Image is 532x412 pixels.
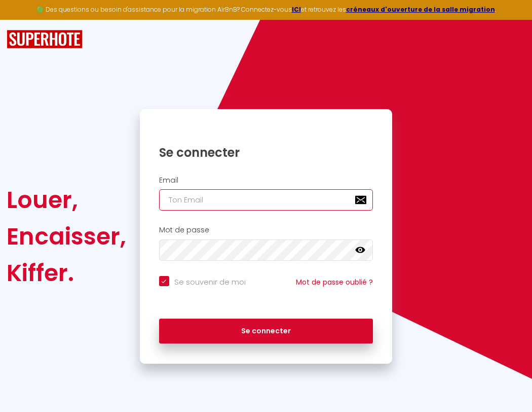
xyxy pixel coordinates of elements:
[296,277,373,287] a: Mot de passe oublié ?
[7,218,126,255] div: Encaisser,
[7,30,83,49] img: SuperHote logo
[292,5,301,14] a: ICI
[7,182,126,218] div: Louer,
[7,255,126,291] div: Kiffer.
[159,176,373,185] h2: Email
[159,189,373,211] input: Ton Email
[159,226,373,234] h2: Mot de passe
[159,319,373,344] button: Se connecter
[8,4,39,35] button: Ouvrir le widget de chat LiveChat
[159,145,373,160] h1: Se connecter
[346,5,495,14] a: créneaux d'ouverture de la salle migration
